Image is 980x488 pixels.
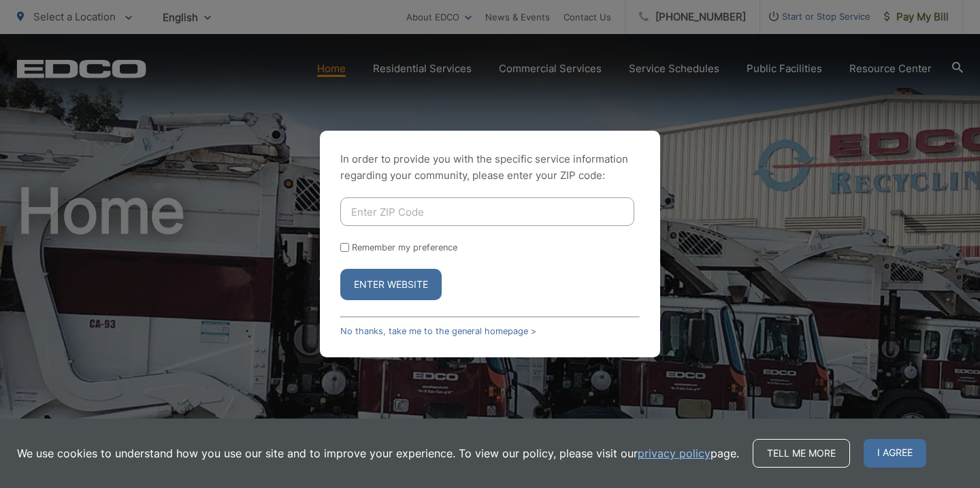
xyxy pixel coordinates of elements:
[352,242,457,253] label: Remember my preference
[340,269,442,300] button: Enter Website
[753,439,850,468] a: Tell me more
[340,197,634,226] input: Enter ZIP Code
[340,151,640,184] p: In order to provide you with the specific service information regarding your community, please en...
[340,326,536,336] a: No thanks, take me to the general homepage >
[864,439,926,468] span: I agree
[638,445,710,461] a: privacy policy
[17,445,739,461] p: We use cookies to understand how you use our site and to improve your experience. To view our pol...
